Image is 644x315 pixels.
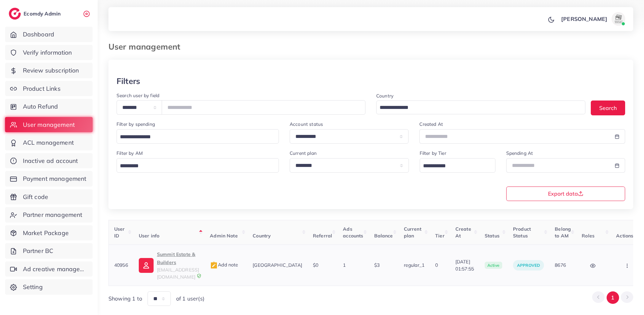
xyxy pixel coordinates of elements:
label: Filter by AM [117,150,143,156]
span: User management [23,120,75,129]
div: Search for option [117,129,279,144]
span: Partner BC [23,247,54,255]
span: 8676 [555,262,566,268]
span: Partner management [23,210,83,219]
a: Setting [5,279,93,295]
label: Account status [290,121,323,127]
button: Search [591,101,625,115]
input: Search for option [377,103,577,113]
span: Balance [374,233,393,239]
span: $3 [374,262,380,268]
span: [EMAIL_ADDRESS][DOMAIN_NAME] [157,267,199,280]
label: Filter by spending [117,121,155,127]
a: [PERSON_NAME]avatar [557,12,628,26]
a: Payment management [5,171,93,187]
span: Create At [455,226,471,239]
span: ACL management [23,138,74,147]
span: Product Links [23,84,61,93]
p: [PERSON_NAME] [561,15,607,23]
span: Referral [313,233,332,239]
span: Admin Note [210,233,238,239]
h3: Filters [117,76,140,86]
img: 9CAL8B2pu8EFxCJHYAAAAldEVYdGRhdGU6Y3JlYXRlADIwMjItMTItMDlUMDQ6NTg6MzkrMDA6MDBXSlgLAAAAJXRFWHRkYXR... [197,274,201,278]
a: Product Links [5,81,93,96]
span: Ads accounts [343,226,363,239]
label: Spending At [506,150,533,156]
span: Actions [616,233,633,239]
img: ic-user-info.36bf1079.svg [139,258,154,273]
span: Payment management [23,174,87,183]
div: Search for option [420,158,495,173]
label: Search user by field [117,92,159,99]
a: Verify information [5,45,93,60]
span: active [485,262,502,269]
span: Setting [23,283,43,291]
span: 0 [435,262,438,268]
span: [GEOGRAPHIC_DATA] [253,262,302,268]
label: Created At [419,121,443,127]
span: approved [517,263,540,268]
div: Search for option [376,101,585,114]
span: Gift code [23,193,48,201]
span: Market Package [23,229,69,237]
a: Dashboard [5,27,93,42]
span: Export data [548,191,583,196]
span: User info [139,233,159,239]
input: Search for option [118,161,270,171]
a: Partner management [5,207,93,223]
input: Search for option [118,132,270,142]
p: Summit Estate & Builders [157,250,199,266]
a: Partner BC [5,243,93,259]
span: Review subscription [23,66,79,75]
span: Inactive ad account [23,156,78,165]
a: Market Package [5,225,93,241]
ul: Pagination [592,291,633,304]
label: Country [376,92,393,99]
a: Ad creative management [5,261,93,277]
a: Gift code [5,189,93,205]
span: regular_1 [404,262,424,268]
div: Search for option [117,158,279,173]
img: avatar [612,12,625,26]
span: User ID [114,226,125,239]
label: Filter by Tier [420,150,446,156]
a: Inactive ad account [5,153,93,169]
a: User management [5,117,93,133]
a: Summit Estate & Builders[EMAIL_ADDRESS][DOMAIN_NAME] [139,250,199,280]
a: Review subscription [5,63,93,78]
span: 40956 [114,262,128,268]
span: 1 [343,262,346,268]
a: ACL management [5,135,93,150]
span: Ad creative management [23,265,88,274]
span: Current plan [404,226,421,239]
span: [DATE] 01:57:55 [455,258,474,272]
h3: User management [108,42,186,52]
span: Add note [210,262,238,268]
span: $0 [313,262,318,268]
span: Country [253,233,271,239]
span: of 1 user(s) [176,295,204,303]
span: Showing 1 to [108,295,142,303]
img: logo [9,8,21,20]
h2: Ecomdy Admin [24,10,62,17]
a: logoEcomdy Admin [9,8,62,20]
label: Current plan [290,150,317,156]
span: Product Status [513,226,531,239]
a: Auto Refund [5,99,93,114]
span: Belong to AM [555,226,571,239]
button: Export data [506,187,625,201]
span: Auto Refund [23,102,58,111]
span: Roles [582,233,594,239]
span: Dashboard [23,30,54,39]
span: Status [485,233,500,239]
span: Tier [435,233,445,239]
img: admin_note.cdd0b510.svg [210,261,218,269]
button: Go to page 1 [607,291,619,304]
input: Search for option [421,161,487,171]
span: Verify information [23,48,72,57]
